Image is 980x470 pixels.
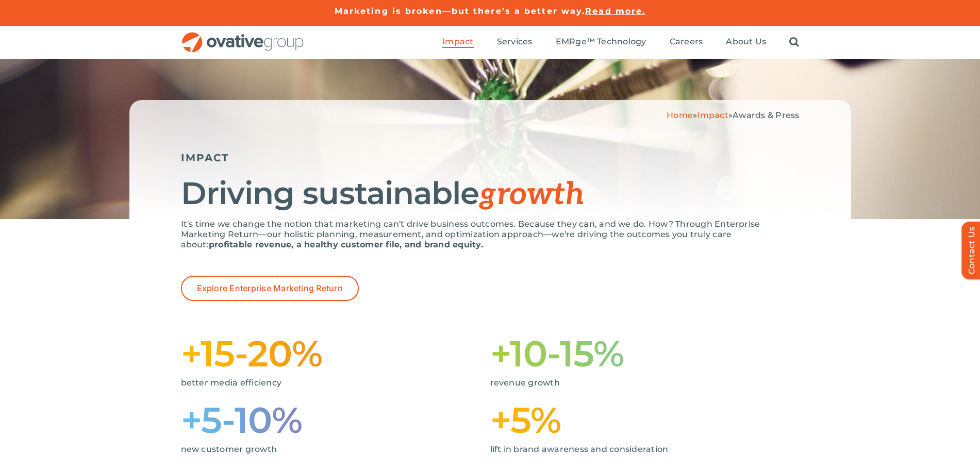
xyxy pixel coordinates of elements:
[497,37,533,48] a: Services
[497,37,533,47] span: Services
[490,337,800,370] h1: +10-15%
[181,404,490,437] h1: +5-10%
[667,110,799,120] span: » »
[479,176,584,213] span: growth
[789,37,799,48] a: Search
[585,6,645,16] a: Read more.
[726,37,766,48] a: About Us
[442,37,473,47] span: Impact
[181,444,475,455] p: new customer growth
[197,283,343,293] span: Explore Enterprise Marketing Return
[697,110,728,120] a: Impact
[670,37,703,47] span: Careers
[181,152,800,164] h5: IMPACT
[335,6,586,16] a: Marketing is broken—but there's a better way.
[442,37,473,48] a: Impact
[209,240,483,249] strong: profitable revenue, a healthy customer file, and brand equity.
[490,444,784,455] p: lift in brand awareness and consideration
[181,219,800,250] p: It's time we change the notion that marketing can't drive business outcomes. Because they can, an...
[181,378,475,388] p: better media efficiency
[670,37,703,48] a: Careers
[181,177,800,211] h1: Driving sustainable
[726,37,766,47] span: About Us
[733,110,799,120] span: Awards & Press
[181,337,490,370] h1: +15-20%
[556,37,646,47] span: EMRge™ Technology
[490,378,784,388] p: revenue growth
[490,404,800,437] h1: +5%
[181,31,305,41] a: OG_Full_horizontal_RGB
[181,276,359,301] a: Explore Enterprise Marketing Return
[667,110,693,120] a: Home
[556,37,646,48] a: EMRge™ Technology
[442,26,799,59] nav: Menu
